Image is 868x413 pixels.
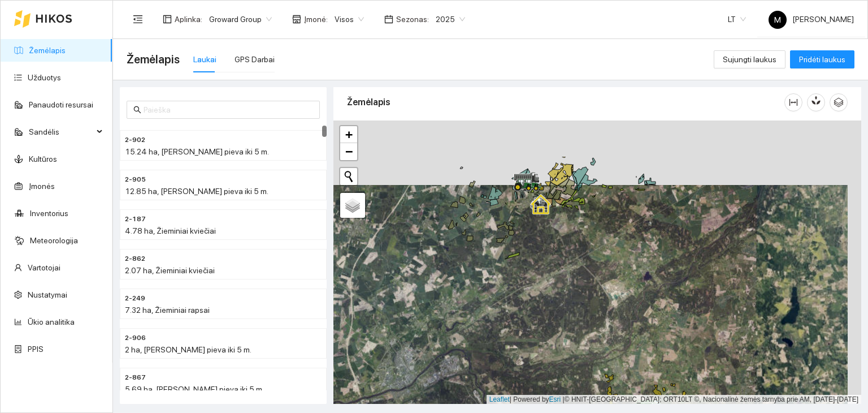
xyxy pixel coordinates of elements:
[125,293,145,304] span: 2-249
[790,50,854,68] button: Pridėti laukus
[292,15,301,24] span: shop
[125,187,268,196] span: 12.85 ha, [PERSON_NAME] pieva iki 5 m.
[790,55,854,64] a: Pridėti laukus
[728,11,746,28] span: LT
[175,13,202,25] span: Aplinka :
[29,100,93,109] a: Panaudoti resursai
[769,15,854,24] span: [PERSON_NAME]
[28,73,61,82] a: Užduotys
[235,53,275,66] div: GPS Darbai
[384,15,393,24] span: calendar
[304,13,328,25] span: Įmonė :
[209,11,272,28] span: Groward Group
[163,15,172,24] span: layout
[714,55,785,64] a: Sujungti laukus
[29,46,66,55] a: Žemėlapis
[127,50,180,68] span: Žemėlapis
[125,135,145,145] span: 2-902
[125,333,146,343] span: 2-906
[340,168,357,185] button: Initiate a new search
[489,395,510,403] a: Leaflet
[125,214,146,225] span: 2-187
[28,263,60,272] a: Vartotojai
[30,236,78,245] a: Meteorologija
[125,372,146,383] span: 2-867
[799,53,845,66] span: Pridėti laukus
[785,98,802,107] span: column-width
[549,395,561,403] a: Esri
[125,147,269,156] span: 15.24 ha, [PERSON_NAME] pieva iki 5 m.
[340,126,357,143] a: Zoom in
[29,182,55,191] a: Įmonės
[340,193,365,218] a: Layers
[345,127,353,141] span: +
[28,317,75,326] a: Ūkio analitika
[125,226,216,235] span: 4.78 ha, Žieminiai kviečiai
[133,106,141,114] span: search
[487,395,861,405] div: | Powered by © HNIT-[GEOGRAPHIC_DATA]; ORT10LT ©, Nacionalinė žemės tarnyba prie AM, [DATE]-[DATE]
[784,93,802,111] button: column-width
[723,53,776,66] span: Sujungti laukus
[125,385,264,394] span: 5.69 ha, [PERSON_NAME] pieva iki 5 m.
[563,395,565,403] span: |
[125,266,215,275] span: 2.07 ha, Žieminiai kviečiai
[29,121,93,143] span: Sandėlis
[144,104,313,116] input: Paieška
[125,306,210,315] span: 7.32 ha, Žieminiai rapsai
[436,11,465,28] span: 2025
[345,144,353,158] span: −
[774,11,781,29] span: M
[396,13,429,25] span: Sezonas :
[127,8,149,31] button: menu-fold
[28,345,44,354] a: PPIS
[133,14,143,24] span: menu-fold
[29,154,57,164] a: Kultūros
[193,53,216,66] div: Laukai
[125,253,145,264] span: 2-862
[30,209,68,218] a: Inventorius
[347,86,784,118] div: Žemėlapis
[125,345,251,354] span: 2 ha, [PERSON_NAME] pieva iki 5 m.
[714,50,785,68] button: Sujungti laukus
[125,174,146,185] span: 2-905
[28,290,67,299] a: Nustatymai
[340,143,357,160] a: Zoom out
[335,11,364,28] span: Visos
